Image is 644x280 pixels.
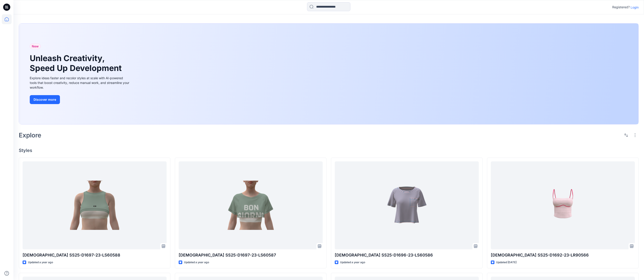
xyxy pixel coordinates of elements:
[32,44,39,49] span: New
[335,161,479,249] a: Ladies SS25-D1696-23-LS60586
[335,252,479,258] p: [DEMOGRAPHIC_DATA] SS25-D1696-23-LS60586
[28,260,53,265] p: Updated a year ago
[23,252,167,258] p: [DEMOGRAPHIC_DATA] SS25-D1697-23-LS60588
[631,5,639,10] p: Login
[612,4,630,10] p: Registered?
[30,95,60,104] button: Discover more
[30,76,130,90] div: Explore ideas faster and recolor styles at scale with AI-powered tools that boost creativity, red...
[19,132,41,139] h2: Explore
[496,260,517,265] p: Updated [DATE]
[30,95,130,104] a: Discover more
[179,252,323,258] p: [DEMOGRAPHIC_DATA] SS25-D1697-23-LS60587
[179,161,323,249] a: Ladies SS25-D1697-23-LS60587
[23,161,167,249] a: Ladies SS25-D1697-23-LS60588
[19,148,639,153] h4: Styles
[491,252,635,258] p: [DEMOGRAPHIC_DATA] SS25-D1692-23-LR90566
[491,161,635,249] a: Ladies SS25-D1692-23-LR90566
[184,260,209,265] p: Updated a year ago
[340,260,365,265] p: Updated a year ago
[30,53,124,73] h1: Unleash Creativity, Speed Up Development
